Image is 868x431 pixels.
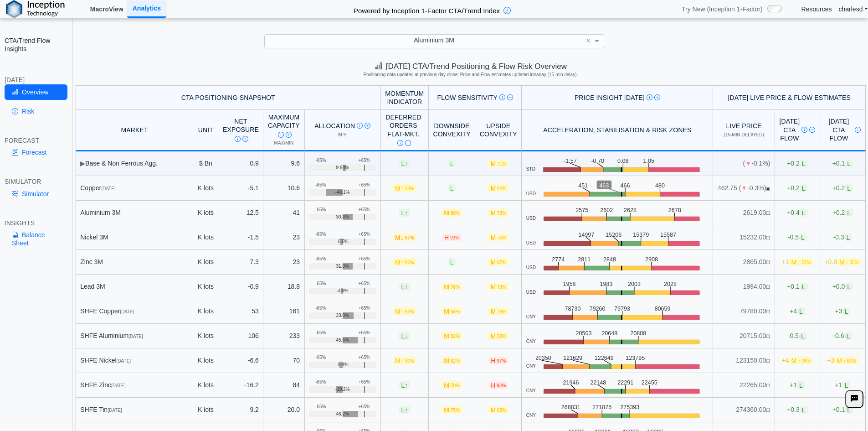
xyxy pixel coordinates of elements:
[565,305,582,312] text: 78730
[845,184,853,192] span: L
[393,357,416,364] span: M
[218,348,263,373] td: -6.6
[405,140,411,146] img: Read More
[77,72,864,78] h5: Positioning data updated at previous day close; Price and Flow estimates updated intraday (15-min...
[337,288,349,294] span: -4.6%
[5,84,67,100] a: Overview
[564,354,584,361] text: 121629
[682,5,763,13] span: Try New (Inception 1-Factor)
[87,1,127,17] a: MacroView
[80,258,189,266] div: Zinc 3M
[630,280,643,287] text: 2003
[405,381,408,389] span: ↑
[713,85,866,110] th: [DATE] Live Price & Flow Estimates
[309,122,376,130] div: Allocation
[399,160,410,167] span: L
[782,258,813,266] span: +1
[315,306,326,311] div: -65%
[644,379,660,386] text: 22455
[497,309,506,314] span: 79%
[263,348,304,373] td: 70
[5,145,67,160] a: Forecast
[832,160,853,167] span: +0.1
[564,157,577,164] text: -1.57
[357,123,363,129] img: Info
[401,258,404,265] span: ↑
[844,332,853,340] span: L
[337,362,349,368] span: -9.4%
[442,209,462,217] span: M
[576,329,593,336] text: 20503
[601,206,615,213] text: 2602
[834,357,858,364] span: M
[218,151,263,176] td: 0.9
[335,190,350,195] span: -48.1%
[359,379,370,385] div: +65%
[607,231,624,238] text: 15206
[359,158,370,163] div: +65%
[193,324,218,348] td: K lots
[359,207,370,213] div: +65%
[585,35,592,47] span: Clear value
[497,211,506,216] span: 73%
[218,250,263,275] td: 7.3
[359,330,370,336] div: +65%
[616,305,632,312] text: 79793
[845,209,853,217] span: L
[488,307,508,315] span: M
[193,201,218,225] td: K lots
[448,160,456,167] span: L
[591,305,607,312] text: 79260
[497,334,506,339] span: 58%
[497,186,506,191] span: 62%
[741,184,747,192] span: ▼
[193,348,218,373] td: K lots
[315,355,326,360] div: -65%
[315,182,326,188] div: -65%
[405,309,414,314] span: 64%
[497,358,506,363] span: 97%
[442,283,462,291] span: M
[667,280,680,287] text: 2028
[766,334,770,339] span: NO FEED: Live data feed not provided for this market.
[779,117,815,142] div: [DATE] CTA Flow
[766,358,770,363] span: NO FEED: Live data feed not provided for this market.
[337,239,349,244] span: -6.5%
[401,357,404,364] span: ↑
[5,104,67,119] a: Risk
[5,186,67,202] a: Simulator
[286,132,292,138] img: Read More
[451,358,460,363] span: 62%
[671,206,684,213] text: 2678
[393,234,416,241] span: M
[526,216,536,221] span: USD
[263,225,304,250] td: 23
[381,85,429,110] th: Momentum Indicator
[809,127,815,133] img: Read More
[663,231,679,238] text: 15587
[336,338,349,343] span: 45.5%
[800,209,808,217] span: L
[526,93,709,102] div: Price Insight [DATE]
[488,209,508,217] span: M
[405,358,414,363] span: 90%
[120,309,134,314] span: [DATE]
[359,256,370,262] div: +65%
[263,201,304,225] td: 41
[315,256,326,262] div: -65%
[839,5,868,13] a: charlesd
[787,209,807,217] span: +0.4
[442,332,462,340] span: M
[359,182,370,188] div: +65%
[564,379,580,386] text: 21946
[766,186,770,191] span: OPEN: Market session is currently open.
[405,186,414,191] span: 58%
[713,324,775,348] td: 20715.00
[338,132,348,137] span: in %
[798,260,811,265] span: ↑ 72%
[522,110,713,151] th: Acceleration, Stabilisation & Risk Zones
[442,357,462,364] span: M
[405,260,414,265] span: 86%
[766,309,770,314] span: NO FEED: Live data feed not provided for this market.
[80,381,189,389] div: SHFE Zinc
